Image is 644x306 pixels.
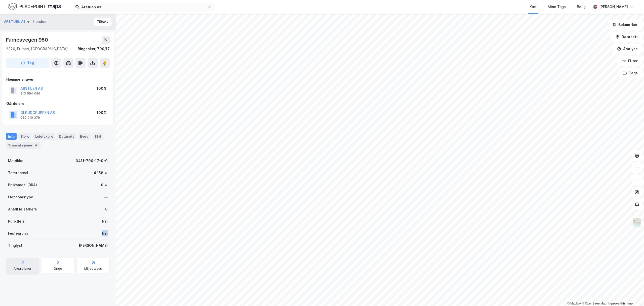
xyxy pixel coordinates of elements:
[8,218,25,224] div: Punktleie
[79,242,108,249] div: [PERSON_NAME]
[8,230,28,236] div: Festegrunn
[33,143,38,148] div: 4
[8,182,37,188] div: Bruksareal (BRA)
[20,116,40,120] div: 989 010 379
[611,32,642,42] button: Datasett
[105,206,108,212] div: 0
[8,194,33,200] div: Eiendomstype
[97,110,106,116] div: 100%
[93,133,103,140] div: ESG
[619,68,642,78] button: Tags
[619,282,644,306] div: Kontrollprogram for chat
[102,230,108,236] div: Nei
[78,133,91,140] div: Bygg
[582,302,606,305] a: OpenStreetMap
[78,46,110,52] div: Ringsaker, 790/17
[76,158,108,164] div: 3411-790-17-0-0
[8,206,37,212] div: Antall leietakere
[6,76,109,82] div: Hjemmelshaver
[14,267,31,271] div: Arealplaner
[54,267,62,271] div: Origo
[94,170,108,176] div: 4 158 ㎡
[6,133,17,140] div: Info
[84,267,102,271] div: Miljøstatus
[530,4,537,10] div: Kart
[567,302,581,305] a: Mapbox
[94,18,112,26] button: Tilbake
[548,4,566,10] div: Mine Tags
[632,218,642,227] img: Z
[6,58,49,68] button: Tag
[8,158,24,164] div: Matrikkel
[618,56,642,66] button: Filter
[79,3,208,11] input: Søk på adresse, matrikkel, gårdeiere, leietakere eller personer
[4,19,27,24] button: ARSTUEN AS
[608,20,642,30] button: Bokmerker
[97,85,106,91] div: 100%
[57,133,76,140] div: Datasett
[19,133,31,140] div: Eiere
[101,182,108,188] div: 0 ㎡
[6,46,68,52] div: 2320, Furnes, [GEOGRAPHIC_DATA]
[32,19,48,25] div: Eiendom
[8,2,61,11] img: logo.f888ab2527a4732fd821a326f86c7f29.svg
[6,36,49,44] div: Furnesvegen 950
[104,194,108,200] div: —
[577,4,586,10] div: Bolig
[8,242,22,249] div: Tinglyst
[613,44,642,54] button: Analyse
[619,282,644,306] iframe: Chat Widget
[6,142,41,149] div: Transaksjoner
[8,170,28,176] div: Tomteareal
[6,101,109,107] div: Gårdeiere
[599,4,628,10] div: [PERSON_NAME]
[33,133,55,140] div: Leietakere
[20,91,40,96] div: 913 594 096
[102,218,108,224] div: Nei
[608,302,633,305] a: Improve this map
